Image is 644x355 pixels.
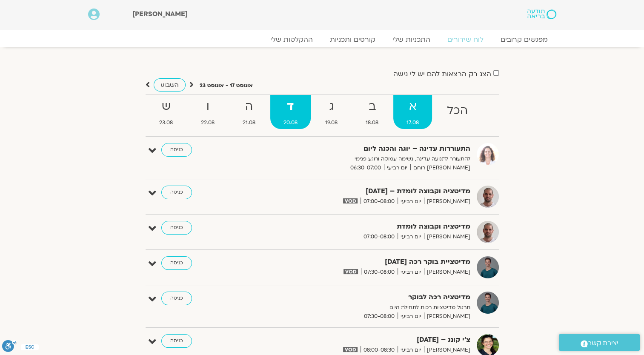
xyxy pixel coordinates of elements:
[347,163,384,172] span: 06:30-07:00
[154,78,186,92] a: השבוע
[312,95,351,129] a: ג19.08
[132,9,188,19] span: [PERSON_NAME]
[229,118,269,127] span: 21.08
[262,221,470,232] strong: מדיטציה וקבוצה לומדת
[393,95,432,129] a: א17.08
[343,198,357,203] img: vodicon
[439,35,492,44] a: לוח שידורים
[492,35,556,44] a: מפגשים קרובים
[384,163,410,172] span: יום רביעי
[188,118,228,127] span: 22.08
[161,334,192,348] a: כניסה
[161,143,192,157] a: כניסה
[262,186,470,197] strong: מדיטציה וקבוצה לומדת – [DATE]
[146,118,186,127] span: 23.08
[588,338,618,349] span: יצירת קשר
[262,155,470,163] p: להתעורר לתנועה עדינה, נשימה עמוקה ורוגע פנימי
[229,97,269,116] strong: ה
[146,95,186,129] a: ש23.08
[398,346,424,355] span: יום רביעי
[424,232,470,241] span: [PERSON_NAME]
[161,221,192,235] a: כניסה
[424,346,470,355] span: [PERSON_NAME]
[200,81,253,90] p: אוגוסט 17 - אוגוסט 23
[361,232,398,241] span: 07:00-08:00
[424,312,470,321] span: [PERSON_NAME]
[229,95,269,129] a: ה21.08
[361,197,398,206] span: 07:00-08:00
[424,268,470,277] span: [PERSON_NAME]
[262,256,470,268] strong: מדיטציית בוקר רכה [DATE]
[262,292,470,303] strong: מדיטציה רכה לבוקר
[343,347,357,352] img: vodicon
[361,346,398,355] span: 08:00-08:30
[559,334,640,351] a: יצירת קשר
[393,97,432,116] strong: א
[352,97,392,116] strong: ב
[262,35,321,44] a: ההקלטות שלי
[262,334,470,346] strong: צ'י קונג – [DATE]
[262,143,470,155] strong: התעוררות עדינה – יוגה והכנה ליום
[312,118,351,127] span: 19.08
[393,118,432,127] span: 17.08
[410,163,470,172] span: [PERSON_NAME] רוחם
[361,312,398,321] span: 07:30-08:00
[434,101,481,120] strong: הכל
[88,35,556,44] nav: Menu
[270,97,311,116] strong: ד
[384,35,439,44] a: התכניות שלי
[321,35,384,44] a: קורסים ותכניות
[188,95,228,129] a: ו22.08
[312,97,351,116] strong: ג
[160,81,179,89] span: השבוע
[393,70,491,78] label: הצג רק הרצאות להם יש לי גישה
[352,95,392,129] a: ב18.08
[398,197,424,206] span: יום רביעי
[398,232,424,241] span: יום רביעי
[352,118,392,127] span: 18.08
[398,312,424,321] span: יום רביעי
[343,269,358,274] img: vodicon
[146,97,186,116] strong: ש
[161,292,192,305] a: כניסה
[434,95,481,129] a: הכל
[161,186,192,199] a: כניסה
[188,97,228,116] strong: ו
[270,118,311,127] span: 20.08
[361,268,398,277] span: 07:30-08:00
[270,95,311,129] a: ד20.08
[262,303,470,312] p: תרגול מדיטציות רכות לתחילת היום
[398,268,424,277] span: יום רביעי
[424,197,470,206] span: [PERSON_NAME]
[161,256,192,270] a: כניסה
